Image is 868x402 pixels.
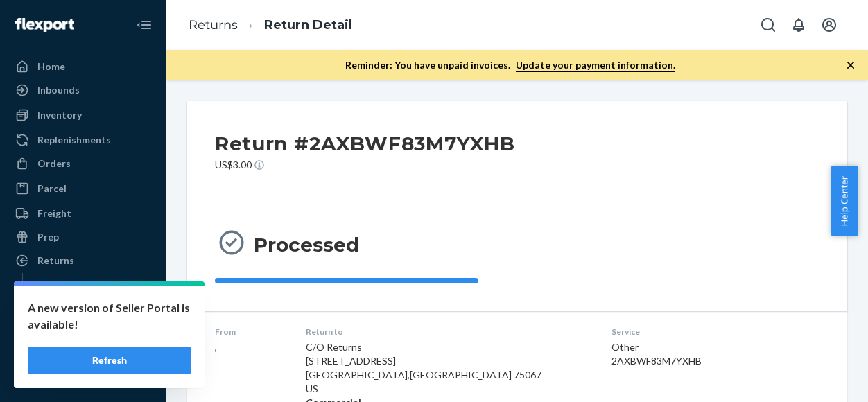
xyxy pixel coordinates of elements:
a: Home [8,55,158,78]
a: Replenishments [8,129,158,151]
a: All Returns [31,273,159,295]
img: Flexport logo [15,18,74,32]
div: Freight [37,207,71,220]
button: Open Search Box [754,11,782,39]
p: US$3.00 [215,158,514,172]
span: Other [611,341,639,353]
p: [STREET_ADDRESS] [306,354,589,368]
button: Refresh [28,347,191,374]
p: [GEOGRAPHIC_DATA] , [GEOGRAPHIC_DATA] 75067 [306,368,589,382]
div: Returns [37,254,74,268]
a: Inbounds [8,79,158,101]
a: Returns [189,17,238,33]
h2: Return #2AXBWF83M7YXHB [215,129,514,158]
div: Orders [37,157,71,171]
a: Billing [8,369,158,391]
a: Inventory [8,104,158,126]
a: Parcel [8,177,158,200]
div: Prep [37,230,59,244]
p: A new version of Seller Portal is available! [28,299,191,333]
a: Update your payment information. [516,59,675,72]
button: Close Navigation [130,11,158,39]
a: Freight [8,202,158,225]
a: Reporting [8,344,158,366]
dt: Service [611,326,749,338]
div: Parcel [37,182,67,195]
div: Inbounds [37,83,80,97]
div: 2AXBWF83M7YXHB [611,354,749,368]
button: Help Center [831,166,858,236]
a: Returns [8,250,158,272]
iframe: Opens a widget where you can chat to one of our agents [780,360,854,395]
dt: Return to [306,326,589,338]
div: Home [37,60,65,73]
ol: breadcrumbs [177,5,363,46]
div: Replenishments [37,133,111,147]
a: Return Detail [264,17,352,33]
span: , [215,341,217,353]
dt: From [215,326,284,338]
a: Prep [8,226,158,248]
button: Open account menu [815,11,843,39]
p: US [306,382,589,396]
p: Reminder: You have unpaid invoices. [345,58,675,72]
h3: Processed [254,232,359,257]
a: Orders [8,152,158,175]
div: All Returns [38,277,89,291]
button: Open notifications [785,11,813,39]
div: Inventory [37,108,82,122]
p: C/O Returns [306,340,589,354]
